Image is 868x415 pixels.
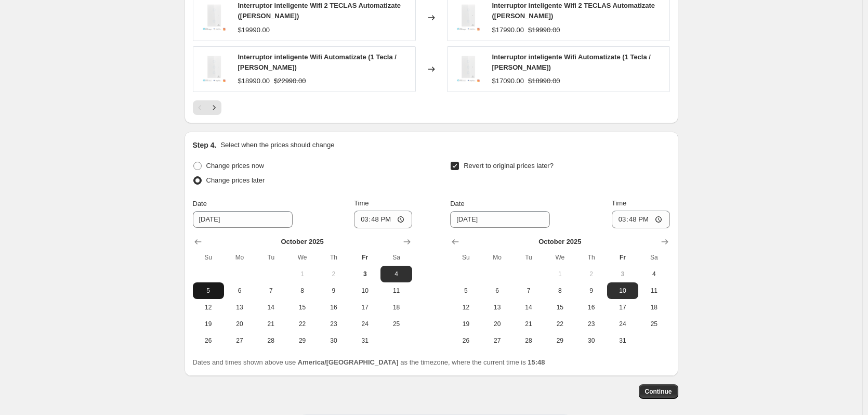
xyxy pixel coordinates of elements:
span: 6 [486,287,509,295]
button: Wednesday October 8 2025 [544,282,575,299]
span: 2 [580,270,602,278]
span: 6 [228,287,251,295]
button: Tuesday October 21 2025 [513,316,544,332]
span: 14 [517,303,540,312]
button: Sunday October 19 2025 [193,316,224,332]
button: Friday October 10 2025 [607,282,638,299]
button: Monday October 20 2025 [482,316,513,332]
button: Sunday October 19 2025 [450,316,481,332]
button: Monday October 6 2025 [482,282,513,299]
span: 17 [353,303,376,312]
span: Time [354,199,369,207]
button: Monday October 13 2025 [482,299,513,316]
button: Friday October 17 2025 [607,299,638,316]
button: Today Friday October 3 2025 [349,266,380,282]
button: Monday October 13 2025 [224,299,255,316]
span: Mo [486,253,509,262]
input: 12:00 [612,211,670,228]
button: Thursday October 2 2025 [318,266,349,282]
button: Saturday October 11 2025 [638,282,669,299]
button: Next [207,100,221,115]
button: Thursday October 23 2025 [318,316,349,332]
span: 16 [580,303,602,312]
span: 7 [259,287,282,295]
b: America/[GEOGRAPHIC_DATA] [298,358,399,366]
span: 15 [548,303,571,312]
span: 10 [353,287,376,295]
span: 26 [197,336,220,345]
button: Tuesday October 7 2025 [513,282,544,299]
span: Sa [642,253,665,262]
button: Saturday October 18 2025 [638,299,669,316]
span: 22 [548,320,571,328]
span: 31 [611,336,634,345]
span: Su [454,253,477,262]
th: Sunday [450,249,481,266]
span: 19 [197,320,220,328]
th: Sunday [193,249,224,266]
button: Friday October 10 2025 [349,282,380,299]
span: 9 [322,287,345,295]
span: 27 [486,336,509,345]
span: 18 [642,303,665,312]
button: Monday October 27 2025 [482,332,513,349]
button: Continue [639,384,678,399]
button: Friday October 24 2025 [607,316,638,332]
span: Interruptor inteligente Wifi Automatizate (1 Tecla / [PERSON_NAME]) [238,53,397,71]
span: 24 [353,320,376,328]
span: 17 [611,303,634,312]
button: Tuesday October 21 2025 [255,316,286,332]
th: Tuesday [513,249,544,266]
span: 28 [517,336,540,345]
span: Tu [259,253,282,262]
th: Thursday [575,249,607,266]
button: Monday October 27 2025 [224,332,255,349]
nav: Pagination [193,100,221,115]
th: Saturday [638,249,669,266]
img: NUEVO-INTERRUPTOR-3_80x.png [199,54,230,85]
button: Saturday October 25 2025 [380,316,412,332]
span: Th [580,253,602,262]
span: 23 [322,320,345,328]
span: 21 [517,320,540,328]
p: Select when the prices should change [220,140,334,150]
span: 18 [385,303,407,312]
span: Date [193,200,207,207]
span: 3 [611,270,634,278]
span: 16 [322,303,345,312]
strike: $18990.00 [528,76,560,86]
button: Monday October 6 2025 [224,282,255,299]
button: Sunday October 5 2025 [450,282,481,299]
button: Saturday October 4 2025 [638,266,669,282]
button: Friday October 24 2025 [349,316,380,332]
button: Wednesday October 22 2025 [286,316,318,332]
img: NUEVO-INTERRUPTOR-3_80x.png [453,54,484,85]
span: 1 [291,270,313,278]
div: $19990.00 [238,25,270,35]
span: 24 [611,320,634,328]
span: Change prices later [206,176,265,184]
button: Show previous month, September 2025 [448,235,463,249]
input: 12:00 [354,211,412,228]
span: 2 [322,270,345,278]
span: Dates and times shown above use as the timezone, where the current time is [193,358,545,366]
th: Wednesday [286,249,318,266]
span: 4 [385,270,407,278]
span: 22 [291,320,313,328]
button: Show previous month, September 2025 [191,235,205,249]
strike: $22990.00 [274,76,306,86]
span: 23 [580,320,602,328]
span: Sa [385,253,407,262]
button: Thursday October 16 2025 [318,299,349,316]
button: Monday October 20 2025 [224,316,255,332]
h2: Step 4. [193,140,217,150]
span: Interruptor inteligente Wifi 2 TECLAS Automatizate ([PERSON_NAME]) [492,2,655,20]
button: Thursday October 2 2025 [575,266,607,282]
button: Saturday October 4 2025 [380,266,412,282]
span: 28 [259,336,282,345]
th: Monday [224,249,255,266]
span: 20 [486,320,509,328]
button: Wednesday October 15 2025 [544,299,575,316]
button: Wednesday October 29 2025 [286,332,318,349]
th: Friday [349,249,380,266]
